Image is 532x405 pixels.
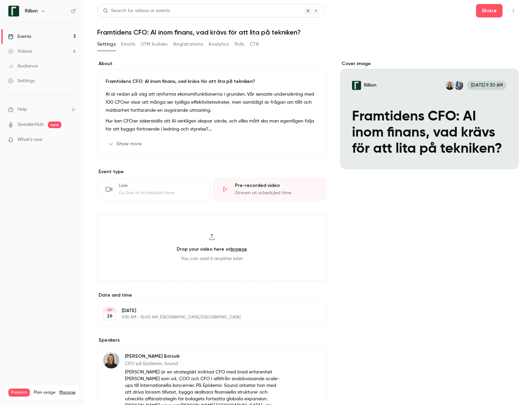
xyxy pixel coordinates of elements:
[8,48,32,55] div: Videos
[8,78,35,84] div: Settings
[122,315,291,320] p: 9:30 AM - 10:00 AM, [GEOGRAPHIC_DATA]/[GEOGRAPHIC_DATA]
[125,360,283,367] p: CFO på Epidemic Sound
[97,178,211,201] div: LiveGo live at scheduled time
[17,136,43,143] span: What's new
[340,60,519,169] section: Cover image
[8,106,76,113] li: help-dropdown-opener
[8,389,30,397] span: Premium
[68,137,76,143] iframe: Noticeable Trigger
[8,6,19,16] img: Rillion
[97,39,116,50] button: Settings
[181,255,243,262] span: You can add it anytime later
[34,390,55,395] span: Plan usage
[97,60,327,67] label: About
[121,39,135,50] button: Emails
[59,390,75,395] a: Manage
[119,182,202,189] div: Live
[235,39,244,50] button: Polls
[25,8,38,14] h6: Rillion
[476,4,503,17] button: Share
[103,352,119,368] img: Sara Börsvik
[8,63,38,69] div: Audience
[250,39,259,50] button: CTA
[97,292,327,299] label: Date and time
[230,246,247,252] a: browse
[122,307,291,314] p: [DATE]
[177,246,247,253] h3: Drop your video here or
[106,90,318,114] p: AI är redan på väg att omforma ekonomifunktionerna i grunden. Vår senaste undersökning med 100 CF...
[106,78,318,85] p: Framtidens CFO: AI inom finans, vad krävs för att lita på tekniken?​
[213,178,327,201] div: Pre-recorded videoStream at scheduled time
[104,308,116,312] div: SEP
[107,313,113,319] p: 26
[106,117,318,133] p: Hur kan CFO:er säkerställa att AI verkligen skapar värde, och vilka mått ska man egentligen följa...
[119,190,202,196] div: Go live at scheduled time
[173,39,203,50] button: Registrations
[97,28,519,36] h1: Framtidens CFO: AI inom finans, vad krävs för att lita på tekniken?​
[48,121,61,128] span: new
[106,139,146,149] button: Show more
[103,7,170,14] div: Search for videos or events
[17,106,27,113] span: Help
[340,60,519,67] label: Cover image
[17,121,44,128] a: SpeakerHub
[125,353,283,360] p: [PERSON_NAME] Börsvik
[97,168,327,175] p: Event type
[235,182,318,189] div: Pre-recorded video
[209,39,229,50] button: Analytics
[235,190,318,196] div: Stream at scheduled time
[8,33,31,40] div: Events
[141,39,168,50] button: UTM builder
[97,337,327,344] label: Speakers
